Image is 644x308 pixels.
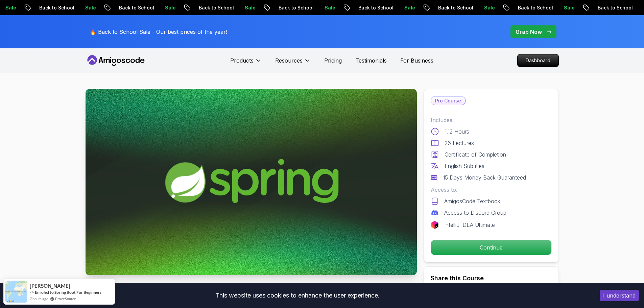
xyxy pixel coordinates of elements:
p: Sale [472,4,494,11]
h2: Share this Course [431,274,552,283]
a: ProveSource [55,296,76,302]
p: Access to: [431,186,552,194]
p: Back to School [267,4,313,11]
p: 1.12 Hours [445,127,469,136]
p: AmigosCode Textbook [444,197,500,205]
p: Sale [313,4,334,11]
span: 7 hours ago [30,296,48,302]
p: Dashboard [518,54,558,67]
p: Includes: [431,116,552,124]
a: Testimonials [355,56,387,65]
p: Back to School [27,4,73,11]
p: English Subtitles [445,162,484,170]
a: Enroled to Spring Boot For Beginners [35,290,101,295]
p: Sale [73,4,95,11]
img: jetbrains logo [431,221,439,229]
p: Resources [275,56,303,65]
p: Sale [552,4,574,11]
p: Back to School [506,4,552,11]
span: -> [30,289,34,295]
p: Access to Discord Group [444,209,506,217]
span: [PERSON_NAME] [30,283,70,289]
button: Accept cookies [600,290,639,301]
p: 15 Days Money Back Guaranteed [443,173,526,182]
button: Continue [431,240,552,255]
img: provesource social proof notification image [5,281,27,303]
a: Pricing [324,56,342,65]
button: Products [230,56,262,70]
p: Certificate of Completion [445,150,506,159]
p: Back to School [347,4,392,11]
a: For Business [400,56,433,65]
p: 26 Lectures [445,139,474,147]
p: IntelliJ IDEA Ultimate [444,221,495,229]
p: Back to School [586,4,632,11]
p: Sale [392,4,414,11]
img: spring-framework_thumbnail [86,89,417,275]
div: This website uses cookies to enhance the user experience. [5,288,590,303]
p: Sale [233,4,255,11]
p: Back to School [187,4,233,11]
p: Continue [431,240,551,255]
p: Pro Course [431,97,465,105]
button: Resources [275,56,311,70]
p: Grab Now [516,28,542,36]
p: Sale [153,4,175,11]
p: Back to School [107,4,153,11]
p: Products [230,56,254,65]
p: 🔥 Back to School Sale - Our best prices of the year! [90,28,227,36]
p: Back to School [426,4,472,11]
a: Dashboard [517,54,559,67]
